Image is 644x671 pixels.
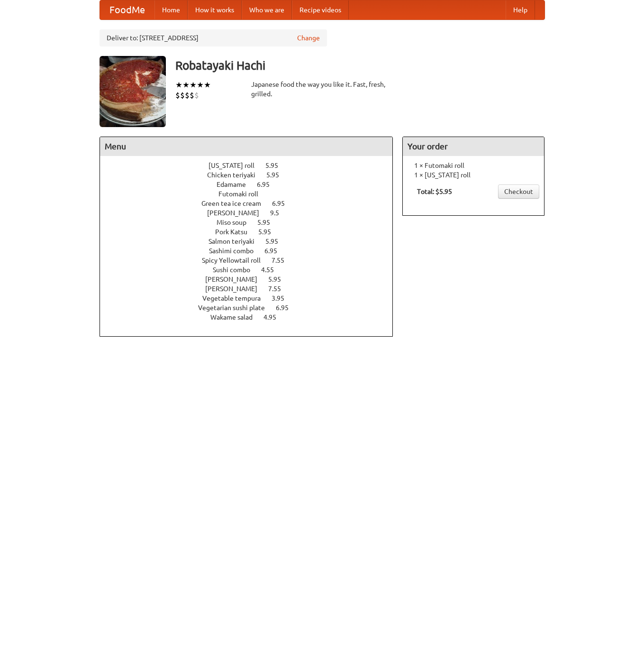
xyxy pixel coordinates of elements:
[210,313,262,321] span: Wakame salad
[205,285,267,293] span: [PERSON_NAME]
[268,276,290,283] span: 5.95
[209,162,296,169] a: [US_STATE] roll 5.95
[218,190,268,198] span: Futomaki roll
[202,294,270,302] span: Vegetable tempura
[194,90,199,101] li: $
[198,304,274,312] span: Vegetarian sushi plate
[265,238,288,245] span: 5.95
[258,228,281,236] span: 5.95
[202,257,302,264] a: Spicy Yellowtail roll 7.55
[270,209,289,217] span: 9.5
[408,170,539,180] li: 1 × [US_STATE] roll
[213,266,291,274] a: Sushi combo 4.55
[215,228,257,236] span: Pork Katsu
[257,181,279,188] span: 6.95
[100,0,154,19] a: FoodMe
[297,33,320,43] a: Change
[276,304,298,312] span: 6.95
[263,313,286,321] span: 4.95
[268,285,290,293] span: 7.55
[197,80,204,90] li: ★
[242,0,292,19] a: Who we are
[207,171,297,179] a: Chicken teriyaki 5.95
[265,162,288,169] span: 5.95
[207,171,265,179] span: Chicken teriyaki
[175,80,182,90] li: ★
[154,0,188,19] a: Home
[217,181,255,188] span: Edamame
[272,200,294,207] span: 6.95
[266,171,289,179] span: 5.95
[209,238,296,245] a: Salmon teriyaki 5.95
[100,56,166,127] img: angular.jpg
[209,162,264,169] span: [US_STATE] roll
[209,247,295,255] a: Sashimi combo 6.95
[202,257,270,264] span: Spicy Yellowtail roll
[217,219,256,226] span: Miso soup
[217,181,287,188] a: Edamame 6.95
[207,209,297,217] a: [PERSON_NAME] 9.5
[209,238,264,245] span: Salmon teriyaki
[100,29,327,46] div: Deliver to: [STREET_ADDRESS]
[175,90,180,101] li: $
[403,137,544,156] h4: Your order
[210,313,294,321] a: Wakame salad 4.95
[190,90,194,101] li: $
[175,56,545,75] h3: Robatayaki Hachi
[190,80,197,90] li: ★
[205,276,299,283] a: [PERSON_NAME] 5.95
[264,247,287,255] span: 6.95
[292,0,349,19] a: Recipe videos
[213,266,260,274] span: Sushi combo
[182,80,190,90] li: ★
[198,304,306,312] a: Vegetarian sushi plate 6.95
[251,80,393,99] div: Japanese food the way you like it. Fast, fresh, grilled.
[217,219,288,226] a: Miso soup 5.95
[272,294,294,302] span: 3.95
[202,294,302,302] a: Vegetable tempura 3.95
[201,200,302,207] a: Green tea ice cream 6.95
[215,228,289,236] a: Pork Katsu 5.95
[408,161,539,170] li: 1 × Futomaki roll
[417,188,452,195] b: Total: $5.95
[257,219,280,226] span: 5.95
[180,90,185,101] li: $
[207,209,269,217] span: [PERSON_NAME]
[218,190,285,198] a: Futomaki roll
[205,276,267,283] span: [PERSON_NAME]
[261,266,283,274] span: 4.55
[204,80,211,90] li: ★
[201,200,271,207] span: Green tea ice cream
[185,90,190,101] li: $
[506,0,535,19] a: Help
[188,0,242,19] a: How it works
[209,247,263,255] span: Sashimi combo
[205,285,299,293] a: [PERSON_NAME] 7.55
[272,257,294,264] span: 7.55
[100,137,393,156] h4: Menu
[498,184,539,199] a: Checkout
